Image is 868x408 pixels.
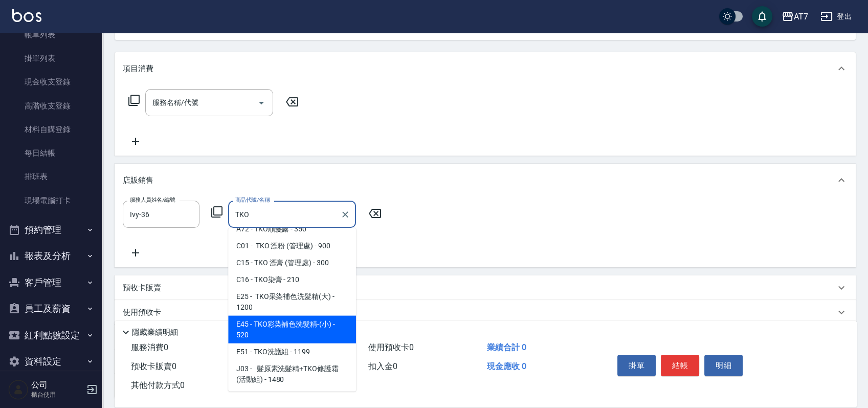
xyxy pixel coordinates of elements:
[617,355,656,376] button: 掛單
[115,300,856,325] div: 使用預收卡
[368,361,397,371] span: 扣入金 0
[123,63,153,74] p: 項目消費
[131,361,176,371] span: 預收卡販賣 0
[131,342,168,352] span: 服務消費 0
[338,207,352,222] button: Clear
[228,238,356,254] span: C01 - TKO 漂粉 (管理處) - 900
[12,9,41,22] img: Logo
[661,355,699,376] button: 結帳
[228,360,356,388] span: J03 - 髮原素洗髮精+TKO修護霜 (活動組) - 1480
[4,165,98,188] a: 排班表
[4,94,98,118] a: 高階收支登錄
[4,269,98,296] button: 客戶管理
[4,348,98,375] button: 資料設定
[777,6,812,27] button: AT7
[816,7,856,26] button: 登出
[486,342,526,352] span: 業績合計 0
[4,70,98,94] a: 現金收支登錄
[132,327,178,338] p: 隱藏業績明細
[31,390,83,399] p: 櫃台使用
[368,342,414,352] span: 使用預收卡 0
[4,217,98,243] button: 預約管理
[4,23,98,47] a: 帳單列表
[4,189,98,212] a: 現場電腦打卡
[228,288,356,316] span: E25 - TKO采染補色洗髮精(大) - 1200
[8,379,29,400] img: Person
[131,380,185,390] span: 其他付款方式 0
[115,52,856,85] div: 項目消費
[123,283,161,293] p: 預收卡販賣
[228,316,356,343] span: E45 - TKO彩染補色洗髮精-(小) - 520
[228,343,356,360] span: E51 - TKO洗護組 - 1199
[4,118,98,141] a: 材料自購登錄
[115,275,856,300] div: 預收卡販賣
[235,196,270,204] label: 商品代號/名稱
[123,175,153,186] p: 店販銷售
[486,361,526,371] span: 現金應收 0
[4,295,98,322] button: 員工及薪資
[794,10,808,23] div: AT7
[4,243,98,269] button: 報表及分析
[4,47,98,70] a: 掛單列表
[4,141,98,165] a: 每日結帳
[752,6,772,27] button: save
[228,271,356,288] span: C16 - TKO染膏 - 210
[31,380,83,390] h5: 公司
[704,355,743,376] button: 明細
[228,254,356,271] span: C15 - TKO 漂膏 (管理處) - 300
[115,164,856,197] div: 店販銷售
[4,322,98,349] button: 紅利點數設定
[228,221,356,238] span: A72 - TKO順髮露 - 350
[123,307,161,318] p: 使用預收卡
[130,196,175,204] label: 服務人員姓名/編號
[253,95,270,111] button: Open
